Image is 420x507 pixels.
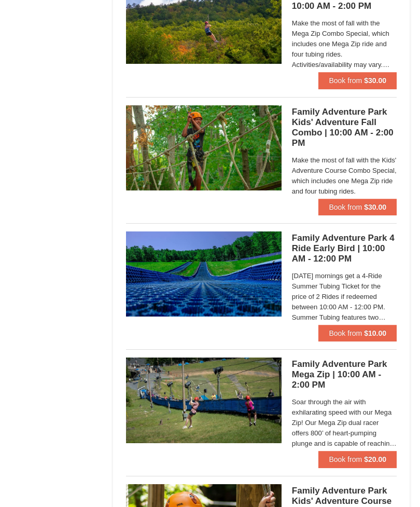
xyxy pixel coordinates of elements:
[292,18,397,70] span: Make the most of fall with the Mega Zip Combo Special, which includes one Mega Zip ride and four ...
[292,107,397,148] h5: Family Adventure Park Kids' Adventure Fall Combo | 10:00 AM - 2:00 PM
[292,233,397,264] h5: Family Adventure Park 4 Ride Early Bird | 10:00 AM - 12:00 PM
[292,271,397,323] span: [DATE] mornings get a 4-Ride Summer Tubing Ticket for the price of 2 Rides if redeemed between 10...
[292,155,397,207] span: Make the most of fall with the Kids' Adventure Course Combo Special, which includes one Mega Zip ...
[364,329,386,337] strong: $10.00
[318,325,397,341] button: Book from $10.00
[292,359,397,390] h5: Family Adventure Park Mega Zip | 10:00 AM - 2:00 PM
[329,455,362,463] span: Book from
[364,76,386,85] strong: $30.00
[364,203,386,211] strong: $30.00
[318,451,397,468] button: Book from $20.00
[329,329,362,337] span: Book from
[126,105,282,190] img: 6619925-37-774baaa7.jpg
[126,358,282,443] img: 6619925-28-354a14a2.jpg
[318,199,397,215] button: Book from $30.00
[126,231,282,317] img: 6619925-18-3c99bf8f.jpg
[364,455,386,463] strong: $20.00
[292,397,397,449] span: Soar through the air with exhilarating speed with our Mega Zip! Our Mega Zip dual racer offers 80...
[329,203,362,211] span: Book from
[329,76,362,85] span: Book from
[318,72,397,89] button: Book from $30.00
